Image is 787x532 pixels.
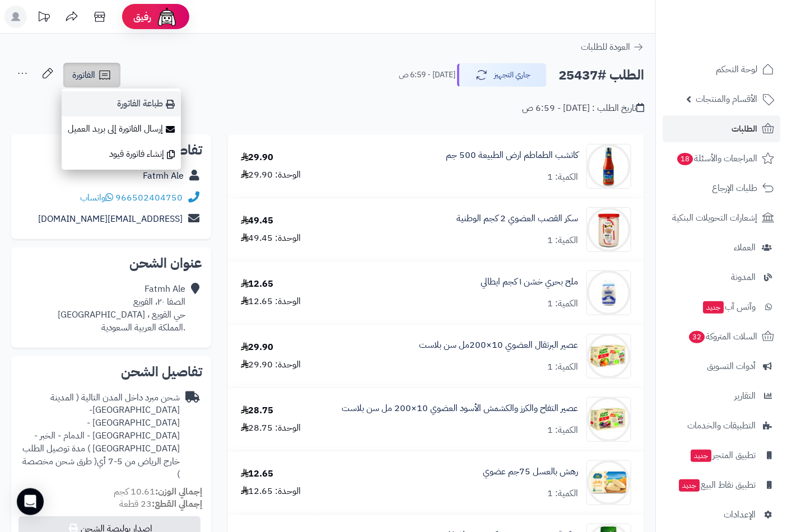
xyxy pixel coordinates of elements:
div: الوحدة: 28.75 [241,422,301,435]
span: المراجعات والأسئلة [676,151,757,166]
a: عصير البرتقال العضوي 10×200مل سن بلاست [419,339,578,352]
a: Fatmh Ale [143,169,184,183]
strong: إجمالي القطع: [152,497,202,511]
span: تطبيق المتجر [690,447,756,463]
a: الفاتورة [63,63,120,87]
a: الإعدادات [663,501,780,528]
span: جديد [691,450,711,462]
a: تحديثات المنصة [30,6,58,31]
img: 0000653_tomato_ketchup.jpeg.320x400_q95_upscale-True-90x90.jpg [587,144,631,189]
a: التقارير [663,382,780,409]
div: الوحدة: 12.65 [241,295,301,308]
a: طباعة الفاتورة [62,91,181,116]
a: تطبيق نقاط البيعجديد [663,472,780,498]
a: إرسال الفاتورة إلى بريد العميل [62,116,181,142]
span: التطبيقات والخدمات [687,418,756,433]
img: apple-cherry-blackcurrant-pack-90x90.jpg [587,397,631,442]
span: لوحة التحكم [716,62,757,77]
div: 12.65 [241,468,274,480]
div: الوحدة: 29.90 [241,358,301,371]
a: العودة للطلبات [581,40,644,54]
a: المراجعات والأسئلة18 [663,145,780,172]
span: تطبيق نقاط البيع [678,477,756,493]
a: 966502404750 [115,191,183,204]
div: الكمية: 1 [547,297,578,310]
span: الأقسام والمنتجات [696,91,757,107]
div: الكمية: 1 [547,487,578,500]
div: الكمية: 1 [547,171,578,184]
span: الإعدادات [724,507,756,522]
div: Open Intercom Messenger [17,488,44,515]
strong: إجمالي الوزن: [155,485,202,498]
a: إنشاء فاتورة قيود [62,142,181,167]
h2: تفاصيل الشحن [20,365,202,379]
div: شحن مبرد داخل المدن التالية ( المدينة [GEOGRAPHIC_DATA]- [GEOGRAPHIC_DATA] - [GEOGRAPHIC_DATA] - ... [20,391,180,481]
a: السلات المتروكة32 [663,323,780,350]
div: تاريخ الطلب : [DATE] - 6:59 ص [522,102,644,115]
small: 10.61 كجم [114,485,202,498]
a: ملح بحري خشن ١ كجم ايطالي [481,276,578,288]
h2: تفاصيل العميل [20,143,202,157]
span: رفيق [133,10,151,24]
div: الوحدة: 49.45 [241,232,301,245]
a: كاتشب الطماطم ارض الطبيعة 500 جم [446,149,578,162]
a: [EMAIL_ADDRESS][DOMAIN_NAME] [38,212,183,226]
button: جاري التجهيز [457,63,547,87]
a: تطبيق المتجرجديد [663,442,780,469]
a: الطلبات [663,115,780,142]
img: rahash-with-honey-1_8-90x90.jpg [587,460,631,505]
a: أدوات التسويق [663,353,780,380]
h2: عنوان الشحن [20,256,202,270]
small: 23 قطعة [119,497,202,511]
div: 28.75 [241,404,274,417]
span: المدونة [731,269,756,285]
div: الوحدة: 29.90 [241,169,301,181]
div: 49.45 [241,214,274,227]
a: لوحة التحكم [663,56,780,83]
h2: الطلب #25437 [558,64,644,87]
a: وآتس آبجديد [663,293,780,320]
span: العودة للطلبات [581,40,630,54]
img: logo-2.png [711,18,776,42]
a: المدونة [663,264,780,291]
div: Fatmh Ale الصفا ٢٠، القويع حي القويع ، [GEOGRAPHIC_DATA] .المملكة العربية السعودية [58,283,185,334]
span: الطلبات [732,121,757,137]
div: الكمية: 1 [547,234,578,247]
span: السلات المتروكة [688,329,757,344]
div: الكمية: 1 [547,424,578,437]
div: 29.90 [241,151,274,164]
div: 29.90 [241,341,274,354]
img: orange-pack-1-90x90.jpg [587,334,631,379]
span: إشعارات التحويلات البنكية [672,210,757,226]
span: 18 [677,152,693,166]
a: العملاء [663,234,780,261]
a: إشعارات التحويلات البنكية [663,204,780,231]
img: 1694815830-C08A9301%20(1)-90x90.jpg [587,207,631,252]
a: عصير التفاح والكرز والكشمش الأسود العضوي 10×200 مل سن بلاست [342,402,578,415]
span: جديد [703,301,724,314]
span: ( طرق شحن مخصصة ) [22,455,180,481]
span: التقارير [734,388,756,404]
a: طلبات الإرجاع [663,175,780,202]
a: رهش بالعسل 75جم عضوي [483,465,578,478]
span: جديد [679,479,700,492]
a: واتساب [80,191,113,204]
div: 12.65 [241,278,274,291]
span: طلبات الإرجاع [712,180,757,196]
a: التطبيقات والخدمات [663,412,780,439]
a: سكر القصب العضوي 2 كجم الوطنية [457,212,578,225]
div: الوحدة: 12.65 [241,485,301,498]
span: 32 [688,330,705,344]
span: وآتس آب [702,299,756,315]
span: أدوات التسويق [707,358,756,374]
span: الفاتورة [72,68,95,82]
div: الكمية: 1 [547,361,578,374]
span: العملاء [734,240,756,255]
small: [DATE] - 6:59 ص [399,69,455,81]
img: 3-2-90x90.jpg [587,270,631,315]
img: ai-face.png [156,6,178,28]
